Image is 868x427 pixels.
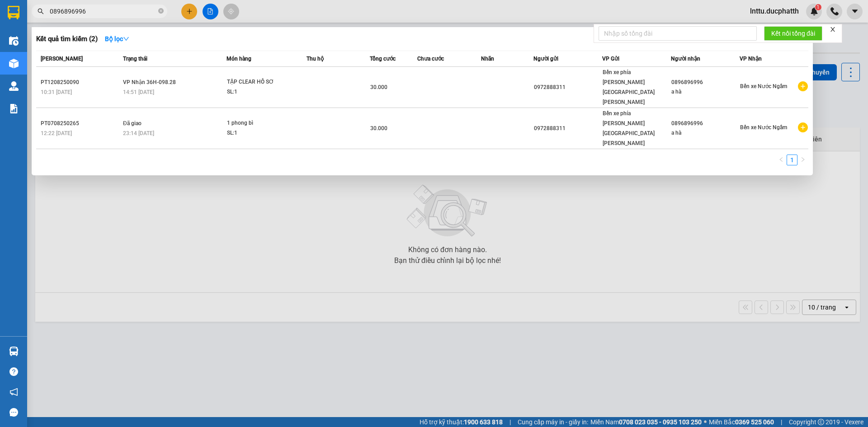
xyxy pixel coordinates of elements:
[798,81,808,91] span: plus-circle
[123,89,154,95] span: 14:51 [DATE]
[776,155,787,165] li: Previous Page
[123,36,129,42] span: down
[417,56,444,62] span: Chưa cước
[105,35,129,42] strong: Bộ lọc
[9,81,19,91] img: warehouse-icon
[800,157,806,162] span: right
[797,155,808,165] li: Next Page
[9,59,19,68] img: warehouse-icon
[370,56,396,62] span: Tổng cước
[123,130,154,136] span: 23:14 [DATE]
[671,78,739,87] div: 0896896996
[41,130,72,136] span: 12:22 [DATE]
[671,56,700,62] span: Người nhận
[38,8,44,14] span: search
[603,69,655,105] span: Bến xe phía [PERSON_NAME][GEOGRAPHIC_DATA][PERSON_NAME]
[41,78,120,87] div: PT1208250090
[797,155,808,165] button: right
[671,87,739,97] div: a hà
[764,26,822,41] button: Kết nối tổng đài
[776,155,787,165] button: left
[9,36,19,46] img: warehouse-icon
[787,155,797,165] li: 1
[9,388,18,396] span: notification
[123,120,142,127] span: Đã giao
[226,56,251,62] span: Món hàng
[41,56,83,62] span: [PERSON_NAME]
[41,89,72,95] span: 10:31 [DATE]
[599,26,757,41] input: Nhập số tổng đài
[8,6,19,19] img: logo-vxr
[534,124,602,133] div: 0972888311
[787,155,797,165] a: 1
[123,79,176,85] span: VP Nhận 36H-098.28
[602,56,619,62] span: VP Gửi
[740,124,787,131] span: Bến xe Nước Ngầm
[307,56,324,62] span: Thu hộ
[9,347,19,356] img: warehouse-icon
[50,6,156,16] input: Tìm tên, số ĐT hoặc mã đơn
[370,84,387,90] span: 30.000
[830,26,836,33] span: close
[671,119,739,128] div: 0896896996
[227,128,295,138] div: SL: 1
[9,367,18,376] span: question-circle
[778,157,784,162] span: left
[481,56,494,62] span: Nhãn
[534,83,602,92] div: 0972888311
[603,110,655,146] span: Bến xe phía [PERSON_NAME][GEOGRAPHIC_DATA][PERSON_NAME]
[227,77,295,87] div: TẬP CLEAR HỒ SƠ
[798,122,808,132] span: plus-circle
[740,83,787,89] span: Bến xe Nước Ngầm
[771,28,815,38] span: Kết nối tổng đài
[671,128,739,138] div: a hà
[370,125,387,131] span: 30.000
[158,8,164,14] span: close-circle
[227,87,295,97] div: SL: 1
[740,56,762,62] span: VP Nhận
[158,7,164,16] span: close-circle
[533,56,558,62] span: Người gửi
[36,34,98,44] h3: Kết quả tìm kiếm ( 2 )
[9,104,19,113] img: solution-icon
[227,118,295,128] div: 1 phong bì
[98,32,137,46] button: Bộ lọcdown
[41,119,120,128] div: PT0708250265
[123,56,147,62] span: Trạng thái
[9,408,18,417] span: message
